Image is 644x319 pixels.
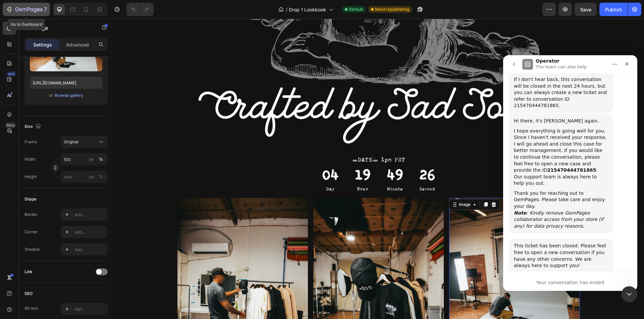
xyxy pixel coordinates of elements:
div: SEO [24,291,33,297]
div: Operator says… [5,183,129,218]
p: Advanced [66,41,89,48]
div: Hi there, it's [PERSON_NAME] again.I hope everything is going well for you. Since I haven't recei... [5,59,110,178]
div: Alt text [24,305,38,311]
div: Shadow [24,246,40,252]
div: Shape [24,196,37,202]
button: 7 [3,3,50,16]
div: Link [24,269,33,275]
div: Publish [605,6,622,13]
div: Border [24,212,38,218]
p: Second [306,166,322,175]
span: Default [349,6,363,12]
b: 215470444781865 [44,112,93,117]
button: px [97,155,105,163]
i: : Kindly remove GemPages collaborator access from your store (if any) for data privacy reasons. [11,155,100,173]
button: % [88,155,96,163]
div: I hope everything is going well for you. Since I haven't received your response, I will go ahead ... [11,73,105,132]
div: Size [24,122,42,131]
label: Height [24,174,37,180]
div: px [89,156,94,162]
input: px% [61,153,108,165]
button: Browse gallery [54,92,84,99]
p: Image [33,24,90,32]
div: Add... [74,212,106,218]
div: px [89,174,94,180]
span: Drop 1 Lookbook [289,6,326,13]
div: Thank you for reaching out to GemPages. Please take care and enjoy your day. [11,135,105,155]
div: % [99,174,103,180]
div: Harry says… [5,59,129,184]
div: Add... [74,229,106,235]
div: 26 [306,148,322,166]
span: Original [64,139,78,145]
span: This ticket has been closed. Please feel free to open a new conversation if you have any other co... [11,188,103,213]
div: % [99,156,103,162]
div: This ticket has been closed. Please feel free to open a new conversation if you have any other co... [5,183,110,218]
div: Image [344,183,359,189]
div: Hi there, it's [PERSON_NAME] again. [11,63,105,69]
button: Publish [599,3,628,16]
i: Note [11,155,23,160]
p: Settings [33,41,52,48]
span: / [286,6,287,13]
span: Need republishing [375,6,409,12]
div: Undo/Redo [126,3,154,16]
p: Day [209,166,226,175]
span: Save [580,7,591,12]
iframe: Intercom live chat [621,286,637,302]
button: % [88,173,96,181]
div: Beta [5,123,16,128]
div: 19 [242,148,258,166]
label: Width [24,156,36,162]
span: or [49,91,53,99]
iframe: Design area [113,19,644,319]
input: px% [61,171,108,183]
div: If I don't hear back, this conversation will be closed in the next 24 hours, but you can always c... [11,21,105,54]
button: Save [575,3,597,16]
iframe: Intercom live chat [503,55,637,291]
div: Browse gallery [55,92,83,98]
label: Frame [24,139,37,145]
input: https://example.com/image.jpg [30,77,102,89]
div: 49 [274,148,290,166]
button: px [97,173,105,181]
div: 450 [6,71,16,77]
div: 04 [209,148,226,166]
button: Original [61,136,108,148]
div: Corner [24,229,38,235]
p: Hour [242,166,258,175]
div: Add... [74,306,106,312]
p: Minute [274,166,290,175]
p: 7 [44,5,47,13]
div: Add... [74,247,106,253]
